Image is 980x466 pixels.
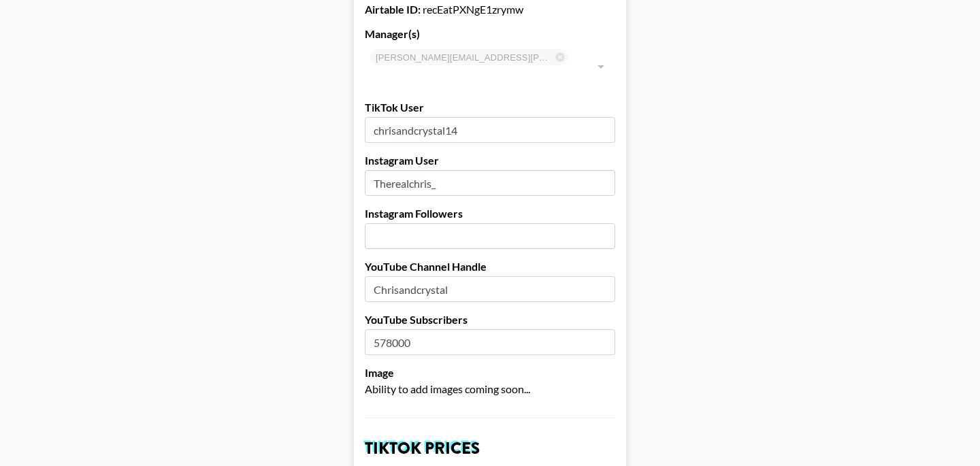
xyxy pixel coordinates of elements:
label: Instagram User [365,154,615,167]
span: Ability to add images coming soon... [365,382,530,395]
label: YouTube Subscribers [365,313,615,327]
label: YouTube Channel Handle [365,260,615,273]
label: Image [365,366,615,380]
h2: TikTok Prices [365,440,615,456]
label: Instagram Followers [365,207,615,220]
div: recEatPXNgE1zrymw [365,3,615,16]
strong: Airtable ID: [365,3,421,16]
label: Manager(s) [365,27,615,41]
label: TikTok User [365,101,615,114]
